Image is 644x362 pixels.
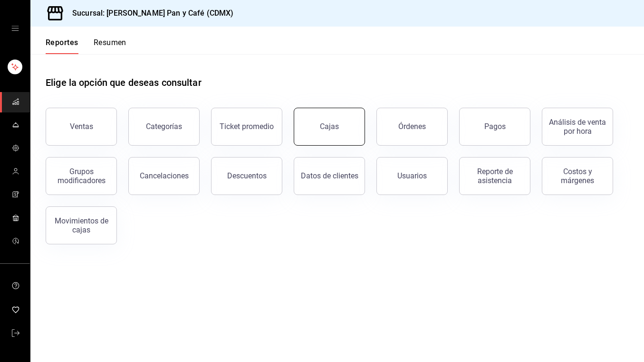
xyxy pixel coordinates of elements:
[70,122,93,131] div: Ventas
[459,108,530,146] button: Pagos
[128,157,200,195] button: Cancelaciones
[376,157,448,195] button: Usuarios
[548,118,607,136] div: Análisis de venta por hora
[294,108,365,146] a: Cajas
[398,122,426,131] div: Órdenes
[140,171,189,180] div: Cancelaciones
[128,108,200,146] button: Categorías
[52,216,111,234] div: Movimientos de cajas
[459,157,530,195] button: Reporte de asistencia
[52,167,111,185] div: Grupos modificadores
[46,206,117,244] button: Movimientos de cajas
[542,157,613,195] button: Costos y márgenes
[46,157,117,195] button: Grupos modificadores
[294,157,365,195] button: Datos de clientes
[46,108,117,146] button: Ventas
[46,38,126,54] div: navigation tabs
[46,75,202,90] h1: Elige la opción que deseas consultar
[146,122,182,131] div: Categorías
[46,38,78,54] button: Reportes
[65,8,233,19] h3: Sucursal: [PERSON_NAME] Pan y Café (CDMX)
[11,25,19,32] button: open drawer
[397,171,427,180] div: Usuarios
[227,171,267,180] div: Descuentos
[542,108,613,146] button: Análisis de venta por hora
[465,167,524,185] div: Reporte de asistencia
[211,157,282,195] button: Descuentos
[548,167,607,185] div: Costos y márgenes
[376,108,448,146] button: Órdenes
[301,171,358,180] div: Datos de clientes
[211,108,282,146] button: Ticket promedio
[484,122,506,131] div: Pagos
[94,38,126,54] button: Resumen
[320,121,339,132] div: Cajas
[220,122,274,131] div: Ticket promedio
